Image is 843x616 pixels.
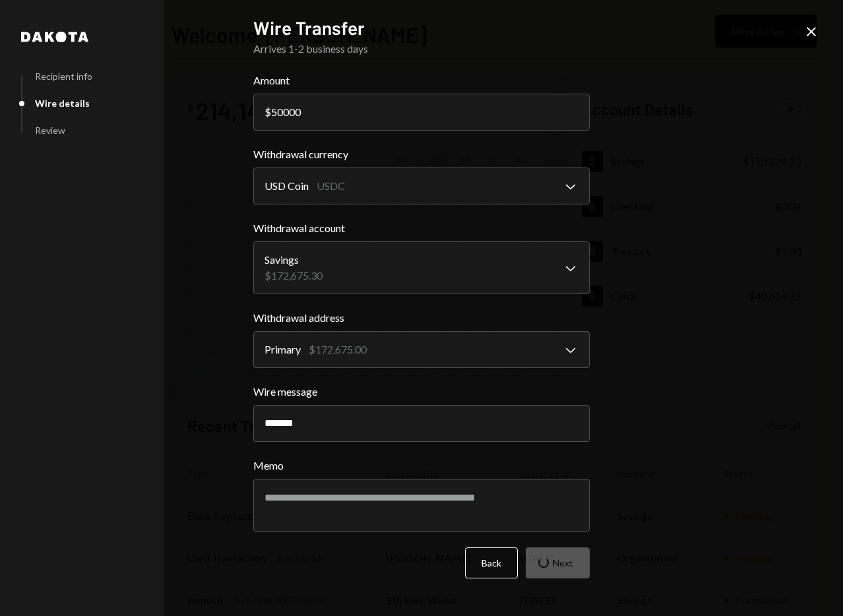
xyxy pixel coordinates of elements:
[35,98,90,109] div: Wire details
[253,94,590,131] input: 0.00
[265,106,271,118] div: $
[253,241,590,294] button: Withdrawal account
[35,125,65,136] div: Review
[253,220,590,236] label: Withdrawal account
[253,384,590,400] label: Wire message
[309,342,367,357] div: $172,675.00
[253,331,590,368] button: Withdrawal address
[317,178,345,194] div: USDC
[253,310,590,326] label: Withdrawal address
[35,71,92,82] div: Recipient info
[253,73,590,88] label: Amount
[253,146,590,162] label: Withdrawal currency
[253,168,590,204] button: Withdrawal currency
[253,41,590,57] div: Arrives 1-2 business days
[465,547,518,578] button: Back
[253,458,590,474] label: Memo
[253,15,590,41] h2: Wire Transfer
